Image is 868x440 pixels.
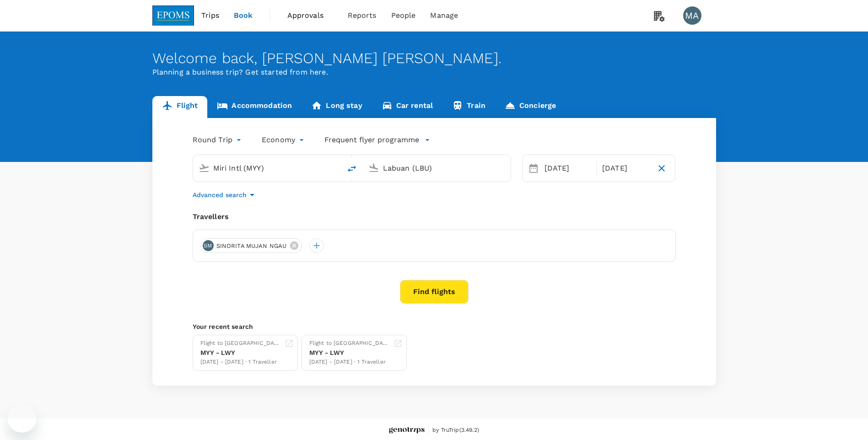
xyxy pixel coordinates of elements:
[287,10,333,21] span: Approvals
[200,358,281,367] div: [DATE] - [DATE] · 1 Traveller
[193,190,247,199] p: Advanced search
[200,238,302,253] div: SMSINORITA MUJAN NGAU
[389,427,425,434] img: Genotrips - EPOMS
[504,167,506,169] button: Open
[442,96,495,118] a: Train
[495,96,566,118] a: Concierge
[400,280,469,304] button: Find flights
[430,10,458,21] span: Manage
[152,67,716,78] p: Planning a business trip? Get started from here.
[211,241,292,251] span: SINORITA MUJAN NGAU
[213,161,322,175] input: Depart from
[391,10,416,21] span: People
[193,133,244,147] div: Round Trip
[372,96,443,118] a: Car rental
[383,161,491,175] input: Going to
[200,339,281,348] div: Flight to [GEOGRAPHIC_DATA]
[203,240,214,251] div: SM
[341,158,363,180] button: delete
[152,5,194,26] img: EPOMS SDN BHD
[324,134,419,145] p: Frequent flyer programme
[262,133,306,147] div: Economy
[193,211,676,222] div: Travellers
[309,348,390,358] div: MYY - LWY
[541,159,594,177] div: [DATE]
[334,167,336,169] button: Open
[193,189,258,200] button: Advanced search
[7,403,37,433] iframe: Button to launch messaging window
[302,96,372,118] a: Long stay
[432,426,479,435] span: by TruTrip ( 3.49.2 )
[201,10,219,21] span: Trips
[193,322,676,331] p: Your recent search
[683,6,701,25] div: MA
[200,348,281,358] div: MYY - LWY
[598,159,652,177] div: [DATE]
[348,10,377,21] span: Reports
[152,96,208,118] a: Flight
[309,358,390,367] div: [DATE] - [DATE] · 1 Traveller
[234,10,253,21] span: Book
[152,50,716,67] div: Welcome back , [PERSON_NAME] [PERSON_NAME] .
[309,339,390,348] div: Flight to [GEOGRAPHIC_DATA]
[207,96,302,118] a: Accommodation
[324,134,430,145] button: Frequent flyer programme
